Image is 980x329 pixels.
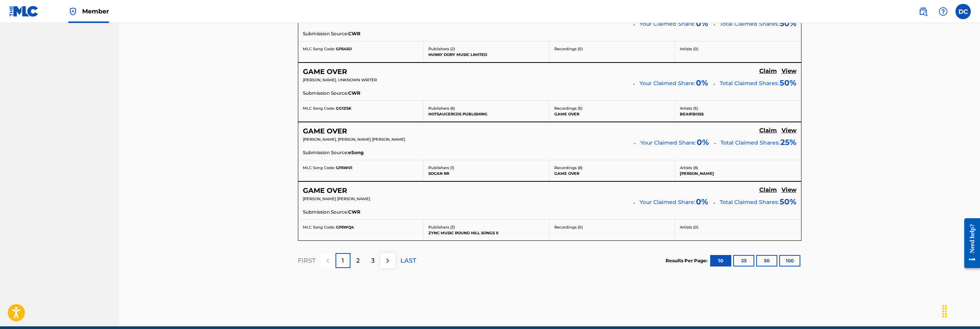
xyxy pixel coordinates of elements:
[554,171,671,176] p: GAME OVER
[696,196,708,207] span: 0 %
[82,7,109,16] span: Member
[680,171,797,176] p: [PERSON_NAME]
[428,230,545,236] p: ZYNC MUSIC ROUND HILL SONGS II
[720,199,779,206] span: Total Claimed Shares:
[303,67,347,76] h5: GAME OVER
[782,127,797,134] h5: View
[554,165,671,171] p: Recordings ( 8 )
[428,52,545,58] p: HUNKY DORY MUSIC LIMITED
[780,77,797,89] span: 50 %
[342,256,344,265] p: 1
[400,256,416,265] p: LAST
[348,149,364,156] span: eSong
[303,165,335,170] span: MLC Song Code:
[720,80,779,87] span: Total Claimed Shares:
[303,149,348,156] span: Submission Source:
[680,46,797,52] p: Artists ( 0 )
[696,18,708,29] span: 0 %
[336,46,352,51] span: GF64SO
[356,256,360,265] p: 2
[68,7,78,16] img: Top Rightsholder
[721,139,780,146] span: Total Claimed Shares:
[383,256,392,265] img: right
[9,6,39,17] img: MLC Logo
[710,255,731,266] button: 10
[336,165,352,170] span: GF6W01
[303,209,348,215] span: Submission Source:
[371,256,375,265] p: 3
[935,4,951,19] div: Help
[554,224,671,230] p: Recordings ( 0 )
[554,105,671,111] p: Recordings ( 5 )
[939,7,948,16] img: help
[782,67,797,76] a: View
[336,225,354,230] span: GF6WQ4
[780,196,797,207] span: 50 %
[779,255,800,266] button: 100
[303,46,335,51] span: MLC Song Code:
[680,105,797,111] p: Artists ( 5 )
[942,292,980,329] iframe: Chat Widget
[428,105,545,111] p: Publishers ( 6 )
[916,4,931,19] a: Public Search
[680,111,797,117] p: BEAR1BOSS
[428,171,545,176] p: SOCAN RR
[697,137,709,148] span: 0 %
[640,20,695,28] span: Your Claimed Share:
[303,196,370,201] span: [PERSON_NAME] [PERSON_NAME]
[428,165,545,171] p: Publishers ( 1 )
[554,111,671,117] p: GAME OVER
[759,127,777,134] h5: Claim
[336,106,351,111] span: GG1ZSK
[303,77,377,82] span: [PERSON_NAME], UNKNOWN WRITER
[303,137,405,142] span: [PERSON_NAME], [PERSON_NAME] [PERSON_NAME]
[780,18,797,29] span: 50 %
[959,211,980,276] iframe: Resource Center
[782,186,797,194] h5: View
[939,300,951,323] div: Drag
[348,90,360,97] span: CWR
[428,111,545,117] p: HOTSAUCERCDS PUBLISHING
[680,224,797,230] p: Artists ( 0 )
[696,77,708,89] span: 0 %
[640,198,695,206] span: Your Claimed Share:
[640,79,695,87] span: Your Claimed Share:
[782,127,797,135] a: View
[303,225,335,230] span: MLC Song Code:
[666,257,709,264] p: Results Per Page:
[759,186,777,194] h5: Claim
[348,30,360,37] span: CWR
[919,7,928,16] img: search
[780,137,797,148] span: 25 %
[303,127,347,136] h5: GAME OVER
[640,139,696,147] span: Your Claimed Share:
[554,46,671,52] p: Recordings ( 0 )
[680,165,797,171] p: Artists ( 8 )
[955,4,971,19] div: User Menu
[782,186,797,195] a: View
[303,30,348,37] span: Submission Source:
[303,106,335,111] span: MLC Song Code:
[428,224,545,230] p: Publishers ( 3 )
[756,255,777,266] button: 50
[782,67,797,75] h5: View
[733,255,754,266] button: 25
[303,90,348,97] span: Submission Source:
[298,256,316,265] p: FIRST
[348,209,360,215] span: CWR
[759,67,777,75] h5: Claim
[303,186,347,195] h5: GAME OVER
[720,20,779,27] span: Total Claimed Shares:
[428,46,545,52] p: Publishers ( 2 )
